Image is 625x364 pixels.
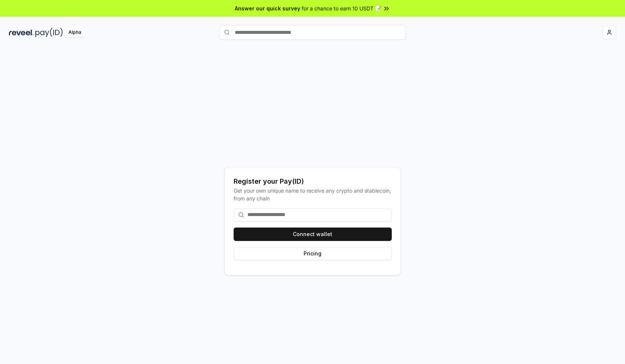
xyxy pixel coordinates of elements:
[9,28,34,37] img: reveel_dark
[235,4,300,12] span: Answer our quick survey
[302,4,381,12] span: for a chance to earn 10 USDT 📝
[234,176,392,187] div: Register your Pay(ID)
[64,28,85,37] div: Alpha
[234,247,392,260] button: Pricing
[35,28,63,37] img: pay_id
[234,187,392,202] div: Get your own unique name to receive any crypto and stablecoin, from any chain
[234,228,392,241] button: Connect wallet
